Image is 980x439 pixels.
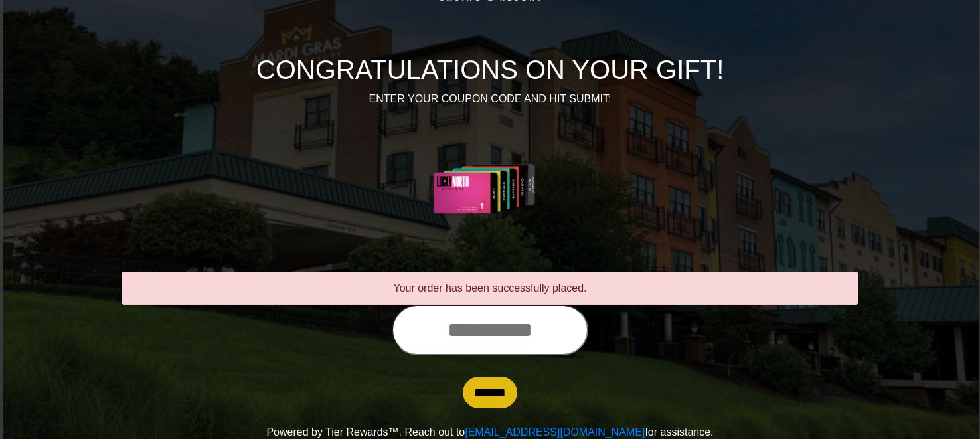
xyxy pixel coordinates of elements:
div: Your order has been successfully placed. [122,272,858,305]
p: ENTER YOUR COUPON CODE AND HIT SUBMIT: [122,91,858,107]
span: Powered by Tier Rewards™. Reach out to for assistance. [266,426,713,438]
a: [EMAIL_ADDRESS][DOMAIN_NAME] [465,426,645,438]
img: Center Image [402,123,579,256]
h1: CONGRATULATIONS ON YOUR GIFT! [122,54,858,86]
